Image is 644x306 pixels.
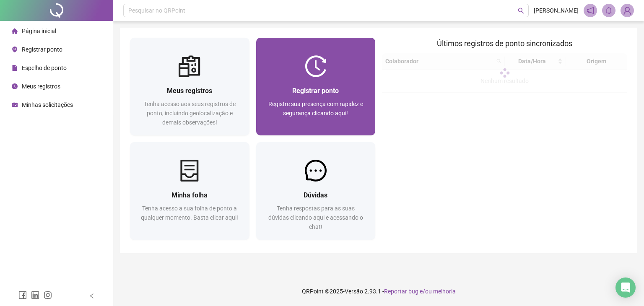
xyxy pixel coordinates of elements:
[12,83,18,89] span: clock-circle
[621,4,634,17] img: 23314
[44,291,52,299] span: instagram
[18,291,27,299] span: facebook
[31,291,39,299] span: linkedin
[130,142,249,240] a: Minha folhaTenha acesso a sua folha de ponto a qualquer momento. Basta clicar aqui!
[256,38,376,135] a: Registrar pontoRegistre sua presença com rapidez e segurança clicando aqui!
[587,7,594,14] span: notification
[113,277,644,306] footer: QRPoint © 2025 - 2.93.1 -
[345,288,363,295] span: Versão
[171,191,208,199] span: Minha folha
[12,28,18,34] span: home
[268,205,363,230] span: Tenha respostas para as suas dúvidas clicando aqui e acessando o chat!
[22,46,62,53] span: Registrar ponto
[518,8,524,14] span: search
[22,83,60,90] span: Meus registros
[437,39,572,48] span: Últimos registros de ponto sincronizados
[605,7,613,14] span: bell
[256,142,376,240] a: DúvidasTenha respostas para as suas dúvidas clicando aqui e acessando o chat!
[615,277,636,298] div: Open Intercom Messenger
[22,65,67,71] span: Espelho de ponto
[12,47,18,52] span: environment
[268,101,363,117] span: Registre sua presença com rapidez e segurança clicando aqui!
[292,87,339,95] span: Registrar ponto
[141,205,238,221] span: Tenha acesso a sua folha de ponto a qualquer momento. Basta clicar aqui!
[130,38,249,135] a: Meus registrosTenha acesso aos seus registros de ponto, incluindo geolocalização e demais observa...
[22,101,73,108] span: Minhas solicitações
[22,28,56,34] span: Página inicial
[12,102,18,108] span: schedule
[384,288,456,295] span: Reportar bug e/ou melhoria
[167,87,212,95] span: Meus registros
[304,191,327,199] span: Dúvidas
[534,6,579,15] span: [PERSON_NAME]
[89,293,95,299] span: left
[144,101,236,126] span: Tenha acesso aos seus registros de ponto, incluindo geolocalização e demais observações!
[12,65,18,71] span: file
